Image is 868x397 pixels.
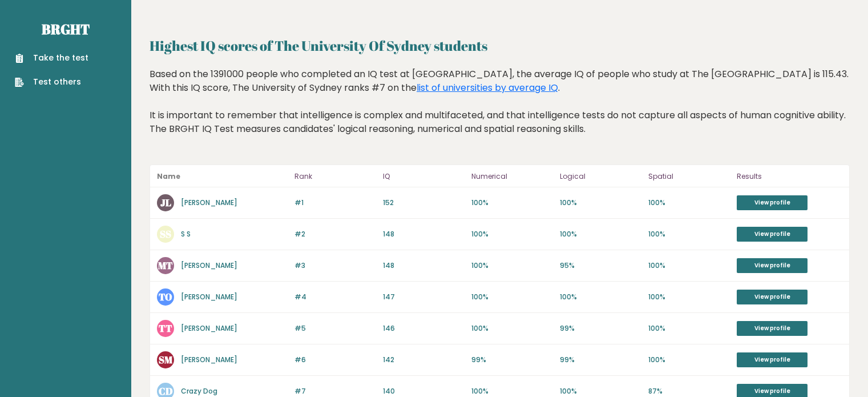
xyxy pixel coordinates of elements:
[181,355,237,364] a: [PERSON_NAME]
[471,386,553,396] p: 100%
[383,292,465,302] p: 147
[648,170,730,183] p: Spatial
[648,355,730,365] p: 100%
[737,170,842,183] p: Results
[648,198,730,208] p: 100%
[648,260,730,271] p: 100%
[383,260,465,271] p: 148
[471,355,553,365] p: 99%
[160,196,171,209] text: JL
[648,323,730,334] p: 100%
[181,292,237,302] a: [PERSON_NAME]
[737,321,808,336] a: View profile
[560,355,641,365] p: 99%
[383,229,465,239] p: 148
[159,290,172,303] text: TO
[181,323,237,333] a: [PERSON_NAME]
[471,292,553,302] p: 100%
[471,198,553,208] p: 100%
[294,260,376,271] p: #3
[294,198,376,208] p: #1
[737,290,808,304] a: View profile
[560,260,641,271] p: 95%
[157,171,180,181] b: Name
[294,355,376,365] p: #6
[383,323,465,334] p: 146
[560,386,641,396] p: 100%
[160,227,171,240] text: SS
[42,20,90,38] a: Brght
[648,229,730,239] p: 100%
[15,52,88,64] a: Take the test
[181,229,191,239] a: S S
[417,81,558,94] a: list of universities by average IQ
[737,227,808,242] a: View profile
[181,260,237,270] a: [PERSON_NAME]
[560,229,641,239] p: 100%
[648,292,730,302] p: 100%
[471,260,553,271] p: 100%
[383,170,465,183] p: IQ
[560,323,641,334] p: 99%
[383,198,465,208] p: 152
[383,386,465,396] p: 140
[181,386,217,396] a: Crazy Dog
[737,352,808,367] a: View profile
[737,258,808,273] a: View profile
[15,76,88,88] a: Test others
[150,35,850,56] h2: Highest IQ scores of The University Of Sydney students
[294,292,376,302] p: #4
[648,386,730,396] p: 87%
[150,67,850,153] div: Based on the 1391000 people who completed an IQ test at [GEOGRAPHIC_DATA], the average IQ of peop...
[158,259,173,272] text: MT
[159,322,172,335] text: TT
[383,355,465,365] p: 142
[294,386,376,396] p: #7
[294,170,376,183] p: Rank
[294,229,376,239] p: #2
[560,170,641,183] p: Logical
[471,323,553,334] p: 100%
[560,198,641,208] p: 100%
[181,198,237,207] a: [PERSON_NAME]
[294,323,376,334] p: #5
[737,195,808,210] a: View profile
[560,292,641,302] p: 100%
[471,229,553,239] p: 100%
[471,170,553,183] p: Numerical
[159,353,173,366] text: SM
